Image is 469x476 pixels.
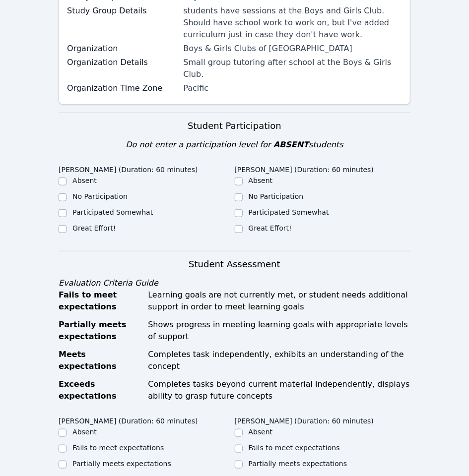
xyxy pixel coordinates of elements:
label: Absent [249,177,273,184]
div: Exceeds expectations [59,378,142,402]
label: No Participation [72,192,128,200]
div: Pacific [183,82,402,94]
label: Participated Somewhat [249,208,329,216]
h3: Student Participation [59,119,410,133]
legend: [PERSON_NAME] (Duration: 60 minutes) [235,161,374,176]
legend: [PERSON_NAME] (Duration: 60 minutes) [235,412,374,427]
div: Partially meets expectations [59,319,142,343]
div: Meets expectations [59,349,142,372]
label: Fails to meet expectations [72,444,164,452]
label: Absent [72,428,97,436]
label: Study Group Details [67,5,177,17]
label: Participated Somewhat [72,208,153,216]
label: Partially meets expectations [249,460,347,468]
div: Completes tasks beyond current material independently, displays ability to grasp future concepts [148,378,410,402]
label: Partially meets expectations [72,460,171,468]
legend: [PERSON_NAME] (Duration: 60 minutes) [59,412,198,427]
div: Learning goals are not currently met, or student needs additional support in order to meet learni... [148,289,410,313]
div: Evaluation Criteria Guide [59,277,410,289]
legend: [PERSON_NAME] (Duration: 60 minutes) [59,161,198,176]
label: Great Effort! [72,224,116,232]
label: Great Effort! [249,224,292,232]
label: No Participation [249,192,304,200]
div: students have sessions at the Boys and Girls Club. Should have school work to work on, but I've a... [183,5,402,41]
label: Organization Details [67,57,177,68]
span: ABSENT [273,140,309,149]
div: Small group tutoring after school at the Boys & Girls Club. [183,57,402,80]
div: Boys & Girls Clubs of [GEOGRAPHIC_DATA] [183,43,402,55]
div: Fails to meet expectations [59,289,142,313]
div: Completes task independently, exhibits an understanding of the concept [148,349,410,372]
label: Absent [72,177,97,184]
label: Fails to meet expectations [249,444,340,452]
label: Organization [67,43,177,55]
label: Absent [249,428,273,436]
label: Organization Time Zone [67,82,177,94]
h3: Student Assessment [59,257,410,271]
div: Do not enter a participation level for students [59,139,410,151]
div: Shows progress in meeting learning goals with appropriate levels of support [148,319,410,343]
